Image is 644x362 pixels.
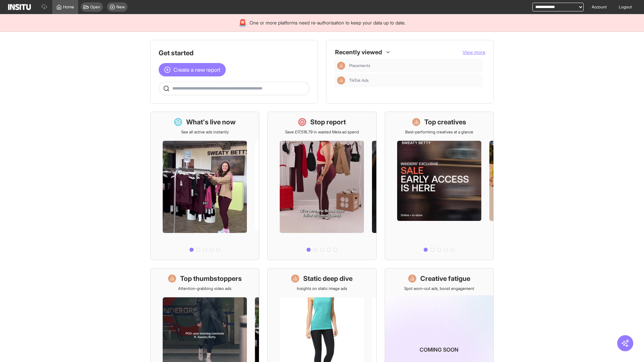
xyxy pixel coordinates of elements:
a: Top creativesBest-performing creatives at a glance [385,112,494,260]
h1: Static deep dive [303,274,353,283]
p: Attention-grabbing video ads [178,286,231,291]
span: Open [90,4,100,10]
h1: What's live now [186,117,236,127]
span: View more [463,49,485,55]
img: Logo [8,4,31,10]
button: View more [463,49,485,56]
h1: Top thumbstoppers [180,274,242,283]
span: TikTok Ads [349,78,480,83]
h1: Top creatives [424,117,466,127]
p: See all active ads instantly [181,129,229,135]
span: New [116,4,125,10]
span: Home [63,4,74,10]
p: Save £17,516.79 in wasted Meta ad spend [285,129,359,135]
h1: Get started [159,48,310,58]
p: Insights on static image ads [297,286,347,291]
div: 🚨 [238,18,247,27]
span: Create a new report [173,66,220,74]
div: Insights [337,62,345,70]
a: Stop reportSave £17,516.79 in wasted Meta ad spend [267,112,376,260]
h1: Stop report [310,117,346,127]
span: One or more platforms need re-authorisation to keep your data up to date. [250,19,406,26]
button: Create a new report [159,63,226,76]
span: Placements [349,63,370,68]
div: Insights [337,76,345,84]
a: What's live nowSee all active ads instantly [150,112,259,260]
p: Best-performing creatives at a glance [405,129,473,135]
span: TikTok Ads [349,78,369,83]
span: Placements [349,63,480,68]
